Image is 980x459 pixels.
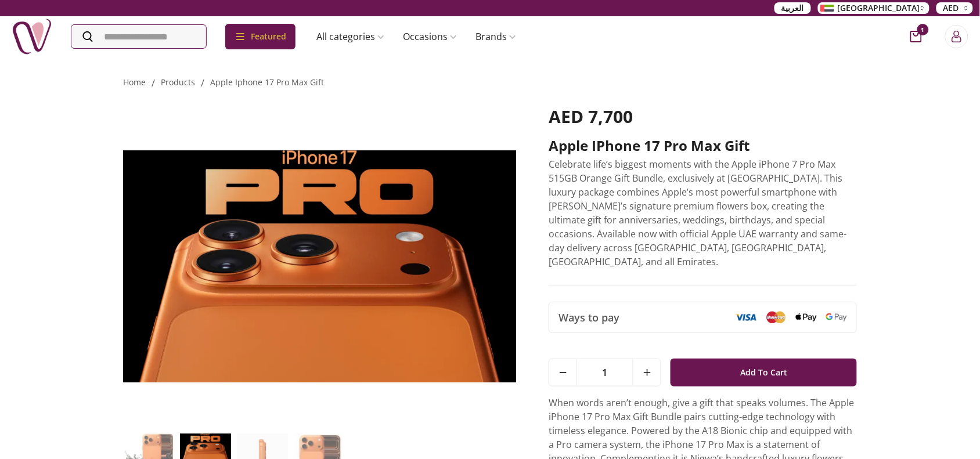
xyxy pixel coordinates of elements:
button: Login [945,25,968,48]
img: Arabic_dztd3n.png [820,5,834,12]
img: Mastercard [766,311,787,323]
a: apple iphone 17 pro max gift [210,77,324,88]
h2: Apple iPhone 17 Pro Max gift [549,136,857,155]
span: 1 [917,24,929,35]
img: Google Pay [826,313,847,321]
img: Visa [736,313,756,321]
span: Ways to pay [559,309,619,326]
a: Occasions [394,25,466,48]
span: AED 7,700 [549,104,633,128]
img: Apple Pay [796,313,817,322]
a: Home [123,77,146,88]
button: cart-button [910,31,922,42]
li: / [152,76,155,90]
button: AED [936,2,973,14]
img: Nigwa-uae-gifts [12,16,52,57]
div: Featured [225,24,296,49]
a: products [161,77,195,88]
span: Add To Cart [740,362,787,383]
img: Apple iPhone 17 Pro Max gift Apple iPhone 17 Pro Max Gift iPhone Gift [123,106,516,427]
a: Brands [466,25,525,48]
button: [GEOGRAPHIC_DATA] [818,2,929,14]
button: Add To Cart [671,359,857,386]
input: Search [71,25,206,48]
a: All categories [307,25,394,48]
span: 1 [577,359,633,386]
p: Celebrate life’s biggest moments with the Apple iPhone 7 Pro Max 515GB Orange Gift Bundle, exclus... [549,157,857,269]
span: [GEOGRAPHIC_DATA] [838,2,920,14]
span: AED [943,2,959,14]
span: العربية [781,2,804,14]
li: / [201,76,204,90]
